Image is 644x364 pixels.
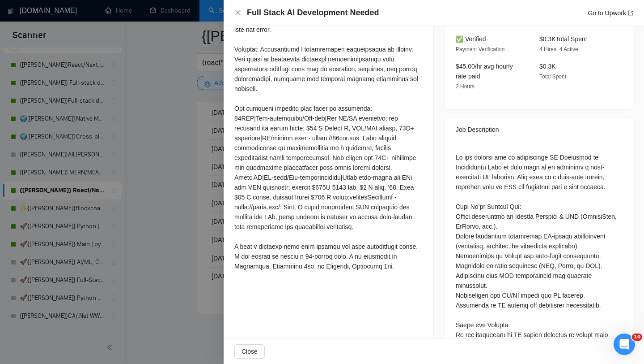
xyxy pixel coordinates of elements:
span: Total Spent [539,74,566,80]
div: Job Description [456,117,622,142]
iframe: Intercom live chat [614,334,635,355]
span: close [234,9,241,16]
span: 4 Hires, 4 Active [539,46,578,52]
span: $45.00/hr avg hourly rate paid [456,63,513,80]
span: Close [241,347,258,356]
button: Close [234,344,265,359]
span: export [628,10,633,16]
h4: Full Stack AI Development Needed [247,7,379,18]
span: 2 Hours [456,83,475,90]
span: $0.3K Total Spent [539,35,587,43]
span: 10 [632,334,642,341]
span: $0.3K [539,63,556,70]
a: Go to Upworkexport [588,9,633,17]
span: ✅ Verified [456,35,486,43]
button: Close [234,9,241,17]
span: Payment Verification [456,46,504,52]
